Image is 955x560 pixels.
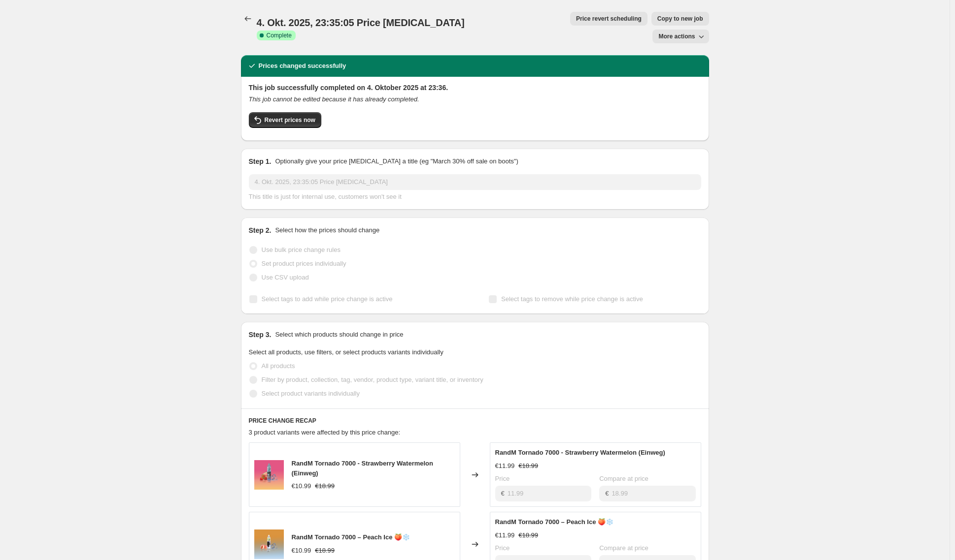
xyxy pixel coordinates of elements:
button: Copy to new job [651,12,709,26]
h6: PRICE CHANGE RECAP [249,417,701,425]
img: RandMTornado7000-PeachIce_80x.png [254,529,284,559]
span: 4. Okt. 2025, 23:35:05 Price [MEDICAL_DATA] [257,17,465,28]
strike: €18.99 [518,530,538,540]
strike: €18.99 [315,481,335,491]
p: Select how the prices should change [275,225,379,235]
span: € [501,490,505,497]
span: All products [262,362,295,370]
span: Copy to new job [657,15,703,23]
h2: Step 1. [249,156,272,166]
span: 3 product variants were affected by this price change: [249,429,401,436]
h2: This job successfully completed on 4. Oktober 2025 at 23:36. [249,83,701,93]
span: Select product variants individually [262,390,360,397]
button: Revert prices now [249,112,321,128]
button: Price change jobs [241,12,255,26]
span: Use bulk price change rules [262,246,341,253]
h2: Step 2. [249,225,272,235]
span: Filter by product, collection, tag, vendor, product type, variant title, or inventory [262,376,483,383]
span: Complete [267,31,292,39]
button: More actions [652,30,709,43]
p: Optionally give your price [MEDICAL_DATA] a title (eg "March 30% off sale on boots") [275,156,518,166]
span: Compare at price [599,544,648,552]
span: Set product prices individually [262,260,346,267]
span: Select all products, use filters, or select products variants individually [249,348,443,356]
img: RandMTornado7000-StrawberryWatermelon_80x.png [254,460,284,490]
span: Select tags to remove while price change is active [501,295,643,303]
span: Use CSV upload [262,274,309,281]
span: Price [495,475,510,482]
strike: €18.99 [315,546,335,556]
div: €11.99 [495,461,515,471]
button: Price revert scheduling [570,12,648,26]
span: RandM Tornado 7000 - Strawberry Watermelon (Einweg) [292,460,434,477]
input: 30% off holiday sale [249,174,701,190]
span: Revert prices now [265,116,315,124]
div: €11.99 [495,530,515,540]
div: €10.99 [292,546,311,556]
h2: Step 3. [249,330,272,340]
span: Select tags to add while price change is active [262,295,393,303]
h2: Prices changed successfully [259,61,346,71]
span: RandM Tornado 7000 – Peach Ice 🍑❄️ [495,518,614,526]
span: Compare at price [599,475,648,482]
span: RandM Tornado 7000 - Strawberry Watermelon (Einweg) [495,449,665,456]
span: Price revert scheduling [576,15,642,23]
strike: €18.99 [518,461,538,471]
span: This title is just for internal use, customers won't see it [249,193,402,200]
span: RandM Tornado 7000 – Peach Ice 🍑❄️ [292,533,410,541]
span: More actions [658,32,695,40]
span: € [605,490,609,497]
span: Price [495,544,510,552]
p: Select which products should change in price [275,330,403,340]
div: €10.99 [292,481,311,491]
i: This job cannot be edited because it has already completed. [249,95,419,103]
